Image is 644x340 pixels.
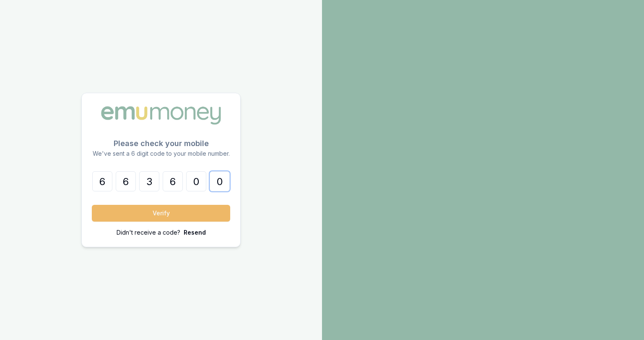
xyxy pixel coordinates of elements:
[184,228,206,237] p: Resend
[98,103,224,128] img: Emu Money
[117,228,180,237] p: Didn't receive a code?
[92,138,230,149] p: Please check your mobile
[92,149,230,158] p: We've sent a 6 digit code to your mobile number.
[92,205,230,222] button: Verify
